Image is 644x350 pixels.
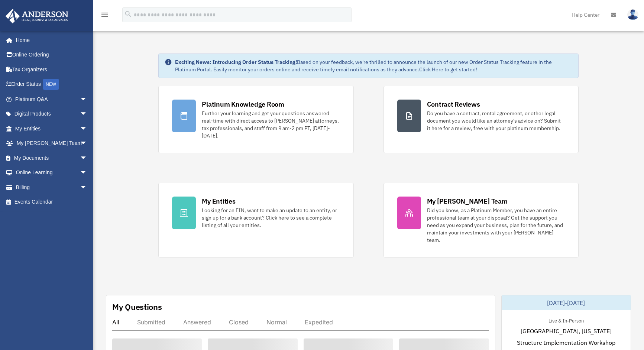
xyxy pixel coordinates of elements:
[305,318,333,326] div: Expedited
[175,58,572,73] div: Based on your feedback, we're thrilled to announce the launch of our new Order Status Tracking fe...
[80,165,95,181] span: arrow_drop_down
[517,338,615,347] span: Structure Implementation Workshop
[112,318,119,326] div: All
[419,66,477,73] a: Click Here to get started!
[5,165,98,180] a: Online Learningarrow_drop_down
[100,10,109,19] i: menu
[427,100,480,109] div: Contract Reviews
[202,100,284,109] div: Platinum Knowledge Room
[202,207,340,229] div: Looking for an EIN, want to make an update to an entity, or sign up for a bank account? Click her...
[158,183,353,257] a: My Entities Looking for an EIN, want to make an update to an entity, or sign up for a bank accoun...
[502,295,631,310] div: [DATE]-[DATE]
[124,10,132,18] i: search
[112,301,162,312] div: My Questions
[627,9,638,20] img: User Pic
[137,318,165,326] div: Submitted
[80,121,95,136] span: arrow_drop_down
[543,316,590,324] div: Live & In-Person
[5,121,98,136] a: My Entitiesarrow_drop_down
[100,13,109,19] a: menu
[3,9,71,23] img: Anderson Advisors Platinum Portal
[183,318,211,326] div: Answered
[80,92,95,107] span: arrow_drop_down
[80,180,95,195] span: arrow_drop_down
[384,86,579,153] a: Contract Reviews Do you have a contract, rental agreement, or other legal document you would like...
[5,92,98,107] a: Platinum Q&Aarrow_drop_down
[229,318,249,326] div: Closed
[80,107,95,122] span: arrow_drop_down
[427,110,565,132] div: Do you have a contract, rental agreement, or other legal document you would like an attorney's ad...
[202,110,340,139] div: Further your learning and get your questions answered real-time with direct access to [PERSON_NAM...
[5,33,95,48] a: Home
[202,197,235,206] div: My Entities
[5,136,98,151] a: My [PERSON_NAME] Teamarrow_drop_down
[266,318,287,326] div: Normal
[5,62,98,77] a: Tax Organizers
[384,183,579,257] a: My [PERSON_NAME] Team Did you know, as a Platinum Member, you have an entire professional team at...
[427,207,565,244] div: Did you know, as a Platinum Member, you have an entire professional team at your disposal? Get th...
[158,86,353,153] a: Platinum Knowledge Room Further your learning and get your questions answered real-time with dire...
[5,107,98,121] a: Digital Productsarrow_drop_down
[43,79,59,90] div: NEW
[5,77,98,92] a: Order StatusNEW
[80,136,95,151] span: arrow_drop_down
[521,327,612,336] span: [GEOGRAPHIC_DATA], [US_STATE]
[5,180,98,195] a: Billingarrow_drop_down
[5,150,98,165] a: My Documentsarrow_drop_down
[80,150,95,166] span: arrow_drop_down
[427,197,508,206] div: My [PERSON_NAME] Team
[5,48,98,62] a: Online Ordering
[175,59,297,65] strong: Exciting News: Introducing Order Status Tracking!
[5,195,98,210] a: Events Calendar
